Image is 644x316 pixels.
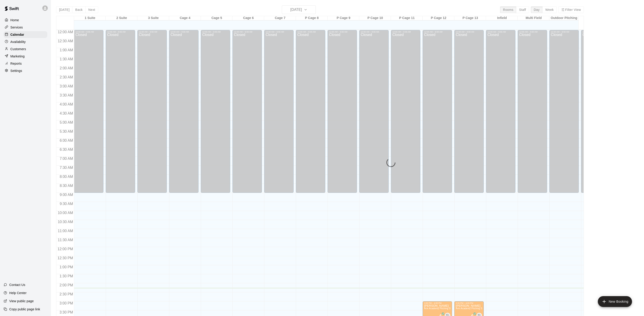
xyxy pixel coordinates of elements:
[59,139,74,142] span: 6:00 AM
[328,16,359,20] div: P Cage 9
[391,30,420,193] div: 12:00 AM – 9:00 AM: Closed
[10,68,22,73] p: Settings
[57,238,74,242] span: 11:30 AM
[329,31,356,33] div: 12:00 AM – 9:00 AM
[59,93,74,97] span: 3:30 AM
[59,202,74,206] span: 9:30 AM
[549,16,581,20] div: Outdoor Pitching 1
[57,30,74,34] span: 12:00 AM
[9,307,40,311] p: Copy public page link
[296,30,325,193] div: 12:00 AM – 9:00 AM: Closed
[4,17,47,24] a: Home
[4,67,47,74] a: Settings
[74,16,106,20] div: 1 Suite
[56,247,74,251] span: 12:00 PM
[424,302,451,304] div: 3:00 PM – 4:00 PM
[59,175,74,179] span: 8:00 AM
[549,30,579,193] div: 12:00 AM – 9:00 AM: Closed
[59,184,74,188] span: 8:30 AM
[169,30,199,193] div: 12:00 AM – 9:00 AM: Closed
[297,31,324,33] div: 12:00 AM – 9:00 AM
[423,16,454,20] div: P Cage 12
[10,18,19,22] p: Home
[10,25,23,30] p: Services
[107,31,134,33] div: 12:00 AM – 9:00 AM
[58,301,74,305] span: 3:00 PM
[518,16,549,20] div: Multi Field
[59,48,74,52] span: 1:00 AM
[137,30,167,193] div: 12:00 AM – 9:00 AM: Closed
[582,31,609,33] div: 12:00 AM – 9:00 AM
[519,33,546,194] div: Closed
[234,33,261,194] div: Closed
[456,307,508,310] span: Arm Academy Pitching Session 1 Hour - Pitching
[266,31,292,33] div: 12:00 AM – 9:00 AM
[581,30,610,193] div: 12:00 AM – 9:00 AM: Closed
[487,31,514,33] div: 12:00 AM – 9:00 AM
[4,38,47,45] a: Availability
[139,33,165,194] div: Closed
[4,60,47,67] a: Reports
[456,31,482,33] div: 12:00 AM – 9:00 AM
[59,166,74,170] span: 7:30 AM
[361,31,387,33] div: 12:00 AM – 9:00 AM
[57,211,74,215] span: 10:00 AM
[264,16,296,20] div: Cage 7
[139,31,165,33] div: 12:00 AM – 9:00 AM
[201,30,230,193] div: 12:00 AM – 9:00 AM: Closed
[170,31,197,33] div: 12:00 AM – 9:00 AM
[59,66,74,70] span: 2:00 AM
[266,33,292,194] div: Closed
[486,30,515,193] div: 12:00 AM – 9:00 AM: Closed
[59,157,74,160] span: 7:00 AM
[106,30,135,193] div: 12:00 AM – 9:00 AM: Closed
[59,84,74,88] span: 3:00 AM
[424,33,451,194] div: Closed
[487,33,514,194] div: Closed
[329,33,356,194] div: Closed
[137,16,169,20] div: 3 Suite
[391,16,423,20] div: P Cage 11
[4,31,47,38] a: Calendar
[264,30,294,193] div: 12:00 AM – 9:00 AM: Closed
[58,310,74,314] span: 3:30 PM
[106,16,137,20] div: 2 Suite
[456,302,482,304] div: 3:00 PM – 4:00 PM
[58,283,74,287] span: 2:00 PM
[10,40,26,44] p: Availability
[359,30,389,193] div: 12:00 AM – 9:00 AM: Closed
[551,33,577,194] div: Closed
[4,24,47,31] a: Services
[4,53,47,60] a: Marketing
[9,291,26,295] p: Help Center
[519,31,546,33] div: 12:00 AM – 9:00 AM
[59,111,74,115] span: 4:30 AM
[58,292,74,296] span: 2:30 PM
[169,16,201,20] div: Cage 4
[4,46,47,52] a: Customers
[10,47,26,51] p: Customers
[59,130,74,133] span: 5:30 AM
[57,229,74,233] span: 11:00 AM
[57,220,74,224] span: 10:30 AM
[59,193,74,197] span: 9:00 AM
[518,30,547,193] div: 12:00 AM – 9:00 AM: Closed
[202,31,229,33] div: 12:00 AM – 9:00 AM
[392,33,419,194] div: Closed
[107,33,134,194] div: Closed
[328,30,357,193] div: 12:00 AM – 9:00 AM: Closed
[59,148,74,151] span: 6:30 AM
[201,16,232,20] div: Cage 5
[297,33,324,194] div: Closed
[551,31,577,33] div: 12:00 AM – 9:00 AM
[454,30,484,193] div: 12:00 AM – 9:00 AM: Closed
[59,120,74,124] span: 5:00 AM
[56,256,74,260] span: 12:30 PM
[296,16,328,20] div: P Cage 8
